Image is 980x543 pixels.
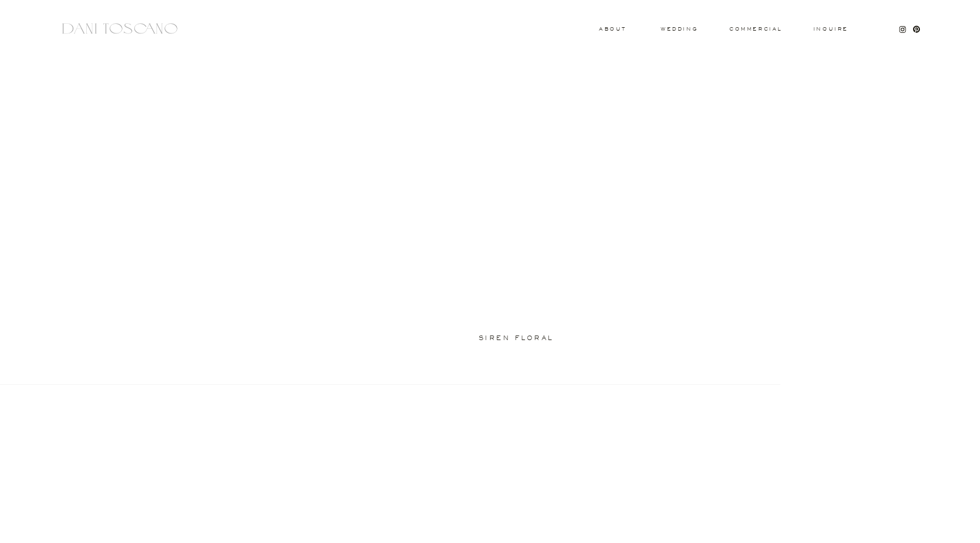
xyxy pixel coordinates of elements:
a: commercial [729,27,782,31]
a: Inquire [813,27,849,32]
a: wedding [661,27,698,31]
a: siren floral [479,335,606,343]
a: About [599,27,624,31]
